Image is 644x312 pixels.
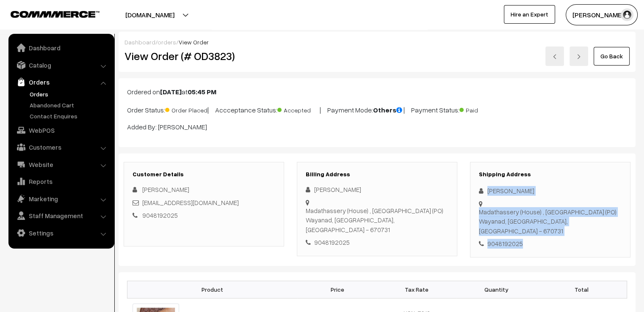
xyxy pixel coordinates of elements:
[11,191,111,206] a: Marketing
[479,207,622,236] div: Madathassery (House) , [GEOGRAPHIC_DATA] (PO) Wayanad, [GEOGRAPHIC_DATA], [GEOGRAPHIC_DATA] - 670731
[28,90,111,99] a: Orders
[566,4,638,25] button: [PERSON_NAME]
[306,206,448,235] div: Madathassery (House) , [GEOGRAPHIC_DATA] (PO) Wayanad, [GEOGRAPHIC_DATA], [GEOGRAPHIC_DATA] - 670731
[277,104,320,115] span: Accepted
[160,88,182,96] b: [DATE]
[479,171,622,178] h3: Shipping Address
[11,8,85,19] a: COMMMERCE
[576,54,581,59] img: right-arrow.png
[142,186,189,193] span: [PERSON_NAME]
[158,38,176,46] a: orders
[28,101,111,109] a: Abandoned Cart
[133,171,275,178] h3: Customer Details
[456,281,536,298] th: Quantity
[165,104,207,115] span: Order Placed
[127,281,298,298] th: Product
[621,8,633,21] img: user
[377,281,456,298] th: Tax Rate
[11,40,111,55] a: Dashboard
[28,112,111,120] a: Contact Enquires
[11,208,111,223] a: Staff Management
[306,238,448,247] div: 9048192025
[11,74,111,90] a: Orders
[124,38,630,47] div: / /
[11,57,111,73] a: Catalog
[11,140,111,155] a: Customers
[459,104,502,115] span: Paid
[188,88,216,96] b: 05:45 PM
[11,123,111,138] a: WebPOS
[142,211,178,219] a: 9048192025
[298,281,377,298] th: Price
[127,87,627,97] p: Ordered on at
[373,106,404,114] b: Others
[11,174,111,189] a: Reports
[479,239,622,249] div: 9048192025
[127,104,627,115] p: Order Status: | Accceptance Status: | Payment Mode: | Payment Status:
[124,38,155,46] a: Dashboard
[142,199,239,206] a: [EMAIL_ADDRESS][DOMAIN_NAME]
[124,49,285,63] h2: View Order (# OD3823)
[594,47,630,66] a: Go Back
[11,157,111,172] a: Website
[479,186,622,196] div: [PERSON_NAME]
[504,5,555,24] a: Hire an Expert
[96,4,204,25] button: [DOMAIN_NAME]
[552,54,557,59] img: left-arrow.png
[11,225,111,241] a: Settings
[127,122,627,132] p: Added By: [PERSON_NAME]
[306,171,448,178] h3: Billing Address
[11,11,100,17] img: COMMMERCE
[536,281,627,298] th: Total
[179,38,209,46] span: View Order
[306,185,448,194] div: [PERSON_NAME]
